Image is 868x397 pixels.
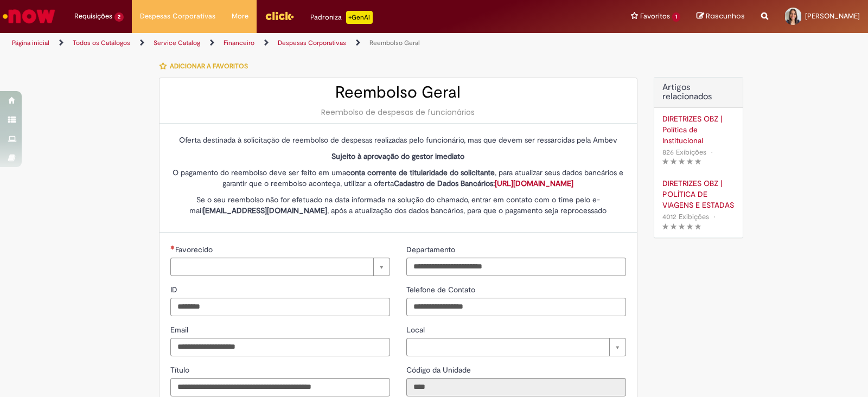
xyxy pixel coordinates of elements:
[232,11,248,22] span: More
[406,338,626,356] a: Limpar campo Local
[12,39,49,47] a: Página inicial
[224,39,254,47] a: Financeiro
[278,39,346,47] a: Despesas Corporativas
[495,178,573,188] a: [URL][DOMAIN_NAME]
[170,245,175,249] span: Necessários
[170,135,626,145] p: Oferta destinada à solicitação de reembolso de despesas realizadas pelo funcionário, mas que deve...
[170,298,390,316] input: ID
[662,212,709,221] span: 4012 Exibições
[662,83,735,102] h3: Artigos relacionados
[706,11,745,21] span: Rascunhos
[265,8,294,24] img: click_logo_yellow_360x200.png
[170,167,626,189] p: O pagamento do reembolso deve ser feito em uma , para atualizar seus dados bancários e garantir q...
[406,298,626,316] input: Telefone de Contato
[1,5,57,27] img: ServiceNow
[170,84,626,101] h2: Reembolso Geral
[805,11,860,21] span: [PERSON_NAME]
[170,378,390,396] input: Título
[170,258,390,276] a: Limpar campo Favorecido
[175,245,215,254] span: Necessários - Favorecido
[331,151,464,161] strong: Sujeito à aprovação do gestor imediato
[73,39,130,47] a: Todos os Catálogos
[662,148,706,157] span: 826 Exibições
[662,178,735,210] a: DIRETRIZES OBZ | POLÍTICA DE VIAGENS E ESTADAS
[8,33,571,53] ul: Trilhas de página
[170,194,626,216] p: Se o seu reembolso não for efetuado na data informada na solução do chamado, entrar em contato co...
[709,145,715,159] span: •
[406,285,477,294] span: Telefone de Contato
[697,11,745,22] a: Rascunhos
[406,325,427,335] span: Local
[406,245,457,254] span: Departamento
[406,258,626,276] input: Departamento
[170,107,626,118] div: Reembolso de despesas de funcionários
[159,55,254,78] button: Adicionar a Favoritos
[406,378,626,396] input: Código da Unidade
[346,11,373,24] p: +GenAi
[74,11,112,22] span: Requisições
[154,39,200,47] a: Service Catalog
[672,12,680,22] span: 1
[170,338,390,356] input: Email
[711,209,718,224] span: •
[203,206,327,215] strong: [EMAIL_ADDRESS][DOMAIN_NAME]
[369,39,420,47] a: Reembolso Geral
[394,178,573,188] strong: Cadastro de Dados Bancários:
[170,365,192,375] span: Título
[114,12,124,22] span: 2
[346,168,495,177] strong: conta corrente de titularidade do solicitante
[406,365,473,375] span: Somente leitura - Código da Unidade
[170,325,190,335] span: Email
[140,11,215,22] span: Despesas Corporativas
[406,364,473,375] label: Somente leitura - Código da Unidade
[662,113,735,146] a: DIRETRIZES OBZ | Política de Institucional
[640,11,670,22] span: Favoritos
[310,11,373,24] div: Padroniza
[170,285,180,294] span: ID
[170,62,248,71] span: Adicionar a Favoritos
